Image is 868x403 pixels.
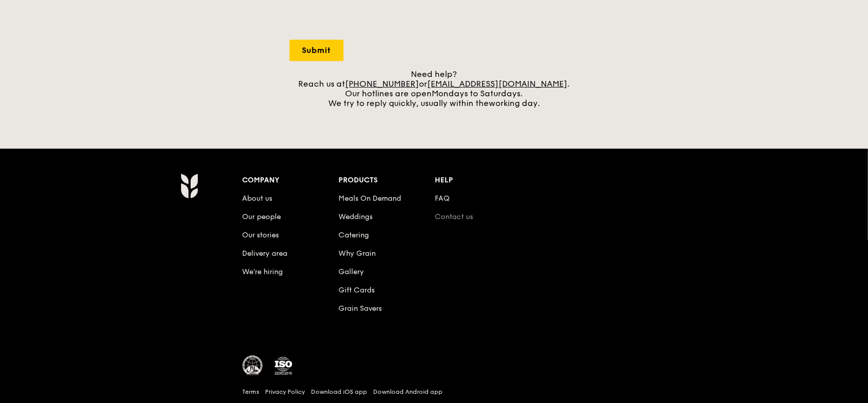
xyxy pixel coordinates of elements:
a: Gallery [338,267,364,276]
a: Privacy Policy [266,388,305,396]
div: Help [435,173,531,187]
a: We’re hiring [243,267,283,276]
img: Grain [180,173,198,199]
a: Contact us [435,212,473,221]
input: Submit [290,40,344,61]
a: About us [243,194,273,203]
a: Meals On Demand [338,194,401,203]
a: Delivery area [243,249,288,258]
a: Why Grain [338,249,376,258]
div: Need help? Reach us at or . Our hotlines are open We try to reply quickly, usually within the [290,69,579,108]
span: working day. [489,98,540,108]
div: Company [243,173,339,187]
a: Gift Cards [338,286,375,294]
img: ISO Certified [273,356,294,376]
a: Catering [338,231,369,239]
a: FAQ [435,194,450,203]
div: Products [338,173,435,187]
a: [PHONE_NUMBER] [346,79,419,89]
a: Terms [243,388,259,396]
a: Our stories [243,231,279,239]
a: Our people [243,212,281,221]
a: Download iOS app [311,388,367,396]
span: Mondays to Saturdays. [432,89,523,98]
a: Weddings [338,212,373,221]
a: Download Android app [374,388,443,396]
a: Grain Savers [338,304,382,313]
a: [EMAIL_ADDRESS][DOMAIN_NAME] [428,79,568,89]
img: MUIS Halal Certified [243,356,263,376]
